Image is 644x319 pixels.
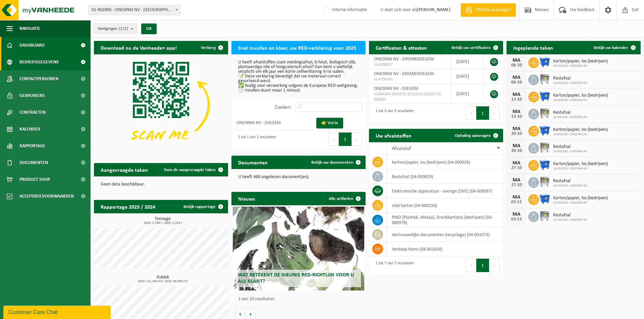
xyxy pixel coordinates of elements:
[539,193,550,205] img: WB-1100-HPE-BE-01
[238,60,359,93] p: U heeft afvalstoffen zoals voedingsafval, b-hout, biologisch slib, plantaardige olie of hoogcalor...
[553,132,608,137] span: 10-932338 - ONESPAN NV
[553,150,588,154] span: 10-932338 - ONESPAN NV
[510,217,523,222] div: 03-11
[372,258,414,273] div: 1 tot 7 van 7 resultaten
[451,69,483,84] td: [DATE]
[539,176,550,188] img: WB-1100-GAL-GY-02
[231,156,274,169] h2: Documenten
[316,118,343,128] a: 👉 Vul in
[510,200,523,205] div: 03-11
[451,54,483,69] td: [DATE]
[510,149,523,153] div: 20-10
[233,207,364,290] a: Wat betekent de nieuwe RED-richtlijn voor u als klant?
[19,87,45,104] span: Gebruikers
[446,41,502,54] a: Bekijk uw certificaten
[466,259,476,272] button: Previous
[238,272,354,284] span: Wat betekent de nieuwe RED-richtlijn voor u als klant?
[455,134,491,138] span: Ophaling aanvragen
[553,167,608,171] span: 10-932338 - ONESPAN NV
[97,217,228,225] h3: Tonnage
[461,3,516,17] a: Offerte aanvragen
[374,57,434,62] span: ONESPAN NV - EREMBODEGEM
[94,54,228,155] img: Download de VHEPlus App
[369,41,434,54] h2: Certificaten & attesten
[19,104,46,121] span: Contracten
[374,77,446,82] span: VLA709143
[594,46,628,50] span: Bekijk uw kalender
[89,5,180,15] span: 01-902885 - ONESPAN NV - DIEGEM
[553,144,588,150] span: Restafval
[238,297,362,302] p: 1 van 10 resultaten
[553,81,588,85] span: 10-932338 - ONESPAN NV
[510,143,523,149] div: MA
[510,63,523,68] div: 06-10
[94,23,137,34] button: Vestigingen(2/2)
[235,132,276,147] div: 1 tot 1 van 1 resultaten
[19,138,45,154] span: Rapportage
[392,146,411,151] span: Afvalstof
[451,84,483,104] td: [DATE]
[476,259,489,272] button: 1
[323,5,367,15] label: Interne informatie
[539,159,550,170] img: WB-1100-HPE-BE-01
[19,37,45,54] span: Dashboard
[553,161,608,167] span: Karton/papier, los (bedrijven)
[539,142,550,153] img: WB-1100-GAL-GY-02
[94,200,162,213] h2: Rapportage 2025 / 2024
[3,304,112,319] iframe: chat widget
[374,86,418,91] span: ONESPAN NV - DIEGEM
[466,106,476,120] button: Previous
[178,200,227,213] a: Bekijk rapportage
[417,7,450,12] strong: [PERSON_NAME]
[539,73,550,85] img: WB-1100-GAL-GY-02
[449,129,502,142] a: Ophaling aanvragen
[553,98,608,102] span: 10-932338 - ONESPAN NV
[510,114,523,119] div: 13-10
[19,154,48,171] span: Documenten
[97,275,228,283] h3: Kubiek
[539,91,550,102] img: WB-1100-HPE-BE-01
[451,46,491,50] span: Bekijk uw certificaten
[339,132,352,146] button: 1
[19,20,40,37] span: Navigatie
[510,75,523,80] div: MA
[158,163,227,176] a: Toon de aangevraagde taken
[553,213,588,218] span: Restafval
[387,198,503,213] td: vlak karton (04-000158)
[387,169,503,184] td: restafval (04-000029)
[196,41,227,54] button: Verberg
[510,131,523,136] div: 20-10
[374,92,446,102] span: VLAREMA-ARCHIVE-20131011132027-01-902885
[510,109,523,114] div: MA
[553,110,588,115] span: Restafval
[539,210,550,222] img: WB-1100-GAL-GY-02
[506,41,560,54] h2: Ingeplande taken
[98,24,128,34] span: Vestigingen
[374,62,446,67] span: VLA900557
[94,163,155,176] h2: Aangevraagde taken
[510,166,523,170] div: 27-10
[328,132,339,146] button: Previous
[553,115,588,119] span: 10-932338 - ONESPAN NV
[510,160,523,166] div: MA
[387,242,503,256] td: verkoop items (04-001834)
[553,93,608,98] span: Karton/papier, los (bedrijven)
[553,127,608,132] span: Karton/papier, los (bedrijven)
[553,64,608,68] span: 10-932338 - ONESPAN NV
[89,5,180,15] span: 01-902885 - ONESPAN NV - DIEGEM
[201,46,216,50] span: Verberg
[231,115,311,130] td: ONESPAN NV - DIEGEM
[323,192,365,205] a: Alle artikelen
[275,105,291,110] label: Zoeken:
[387,184,503,198] td: elektronische apparatuur - overige (OVE) (04-000067)
[19,171,50,188] span: Product Shop
[97,280,228,283] span: 2024: 121,340 m3 - 2025: 89,960 m3
[352,132,362,146] button: Next
[231,41,363,54] h2: Snel invullen en klaar, uw RED-verklaring voor 2025
[510,195,523,200] div: MA
[101,182,221,187] p: Geen data beschikbaar.
[141,23,157,34] button: OK
[97,221,228,225] span: 2024: 3,358 t - 2025: 2,424 t
[489,259,500,272] button: Next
